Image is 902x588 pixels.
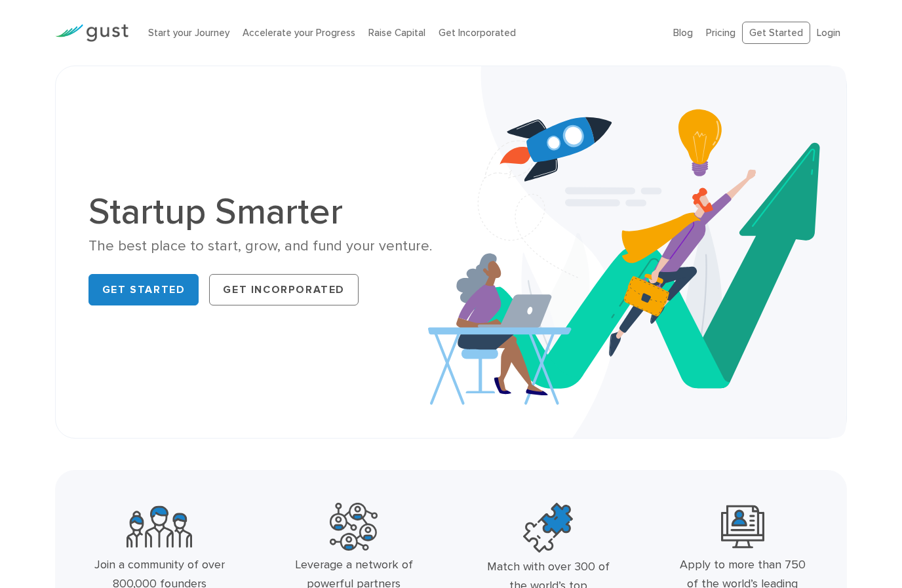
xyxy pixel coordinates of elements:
[55,24,128,42] img: Gust Logo
[88,193,441,230] h1: Startup Smarter
[209,274,359,305] a: Get Incorporated
[817,27,840,39] a: Login
[243,27,355,39] a: Accelerate your Progress
[88,237,441,256] div: The best place to start, grow, and fund your venture.
[523,503,573,553] img: Top Accelerators
[673,27,693,39] a: Blog
[88,274,199,305] a: Get Started
[330,503,378,551] img: Powerful Partners
[742,22,810,45] a: Get Started
[439,27,516,39] a: Get Incorporated
[127,503,192,551] img: Community Founders
[428,66,846,438] img: Startup Smarter Hero
[706,27,735,39] a: Pricing
[368,27,425,39] a: Raise Capital
[721,503,764,551] img: Leading Angel Investment
[148,27,229,39] a: Start your Journey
